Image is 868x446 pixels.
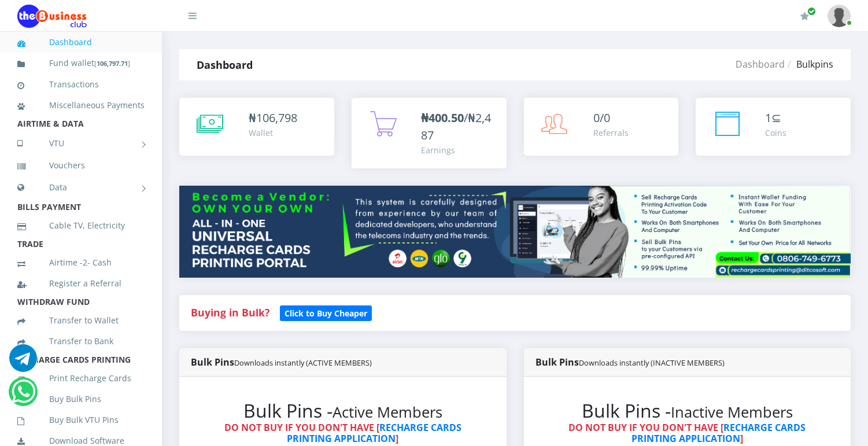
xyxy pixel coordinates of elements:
div: Wallet [249,127,297,139]
div: Earnings [421,144,495,156]
span: 106,798 [256,110,297,126]
h2: Bulk Pins - [202,400,483,422]
a: Data [17,173,145,202]
a: Cable TV, Electricity [17,212,145,239]
b: 106,797.71 [97,59,128,68]
img: User [828,5,851,27]
a: RECHARGE CARDS PRINTING APPLICATION [631,421,806,445]
a: Transfer to Wallet [17,307,145,334]
a: 0/0 Referrals [524,98,679,156]
a: ₦106,798 Wallet [179,98,334,156]
a: ₦400.50/₦2,487 Earnings [352,98,507,168]
span: 0/0 [593,110,610,126]
small: Inactive Members [671,402,793,422]
a: Dashboard [17,29,145,56]
span: /₦2,487 [421,110,491,143]
a: Transactions [17,71,145,98]
b: ₦400.50 [421,110,464,126]
div: ₦ [249,109,297,127]
a: VTU [17,129,145,158]
strong: DO NOT BUY IF YOU DON'T HAVE [ ] [568,421,806,445]
a: Chat for support [12,386,35,406]
a: Chat for support [9,353,37,372]
div: Referrals [593,127,629,139]
img: Logo [17,5,87,28]
a: Click to Buy Cheaper [280,305,372,319]
strong: DO NOT BUY IF YOU DON'T HAVE [ ] [224,421,461,445]
a: Buy Bulk VTU Pins [17,407,145,433]
span: Renew/Upgrade Subscription [807,7,816,16]
small: Downloads instantly (INACTIVE MEMBERS) [579,357,725,368]
strong: Dashboard [197,58,253,72]
div: Coins [765,127,786,139]
div: ⊆ [765,109,786,127]
span: 1 [765,110,771,126]
a: Airtime -2- Cash [17,249,145,276]
strong: Buying in Bulk? [191,305,269,319]
a: Vouchers [17,152,145,179]
a: Miscellaneous Payments [17,92,145,119]
a: Transfer to Bank [17,328,145,355]
a: Buy Bulk Pins [17,386,145,412]
a: RECHARGE CARDS PRINTING APPLICATION [287,421,461,445]
a: Dashboard [736,58,785,71]
h2: Bulk Pins - [547,400,828,422]
a: Fund wallet[106,797.71] [17,50,145,77]
a: Register a Referral [17,270,145,297]
img: multitenant_rcp.png [179,186,851,278]
small: Active Members [333,402,442,422]
small: [ ] [94,59,130,68]
li: Bulkpins [785,57,833,71]
b: Click to Buy Cheaper [285,308,367,319]
strong: Bulk Pins [191,356,372,368]
strong: Bulk Pins [535,356,725,368]
a: Print Recharge Cards [17,365,145,392]
small: Downloads instantly (ACTIVE MEMBERS) [234,357,372,368]
i: Renew/Upgrade Subscription [800,12,809,21]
